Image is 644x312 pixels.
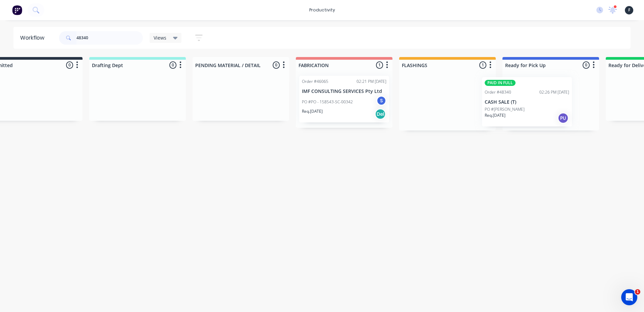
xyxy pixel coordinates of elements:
img: Factory [12,5,22,15]
input: Search for orders... [76,31,143,45]
span: Views [154,34,166,41]
div: productivity [306,5,338,15]
span: 1 [635,289,640,295]
span: F [628,7,630,13]
iframe: Intercom live chat [621,289,637,305]
div: Workflow [20,34,48,42]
